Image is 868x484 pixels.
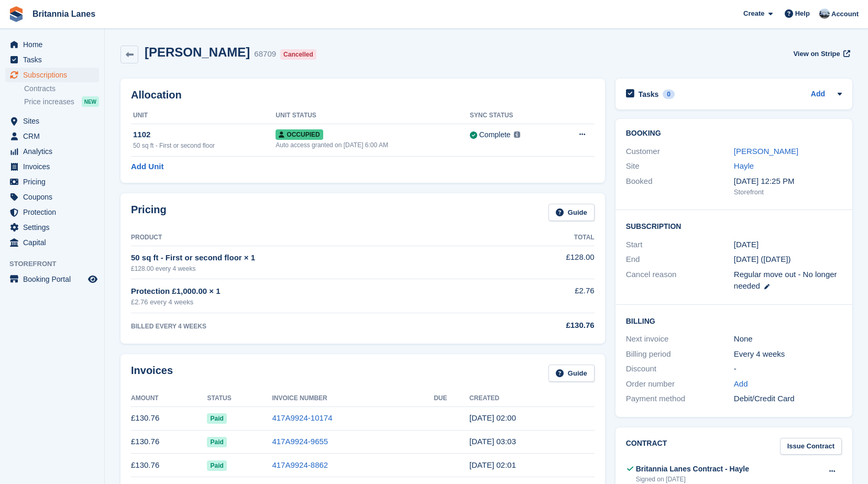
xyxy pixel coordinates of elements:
[795,8,810,19] span: Help
[23,68,86,82] span: Subscriptions
[24,96,99,107] a: Price increases NEW
[548,365,595,382] a: Guide
[86,273,99,285] a: Preview store
[831,9,859,19] span: Account
[5,52,99,67] a: menu
[626,254,734,266] div: End
[207,390,272,407] th: Status
[548,204,595,221] a: Guide
[131,430,207,454] td: £130.76
[5,159,99,174] a: menu
[789,45,852,62] a: View on Stripe
[5,129,99,144] a: menu
[639,90,659,99] h2: Tasks
[280,49,316,60] div: Cancelled
[23,190,86,204] span: Coupons
[636,475,749,484] div: Signed on [DATE]
[734,239,759,251] time: 2025-01-14 01:00:00 UTC
[811,89,825,101] a: Add
[131,365,173,382] h2: Invoices
[131,297,508,307] div: £2.76 every 4 weeks
[734,187,842,197] div: Storefront
[24,97,74,107] span: Price increases
[272,460,328,469] a: 417A9924-8862
[23,52,86,67] span: Tasks
[479,129,511,140] div: Complete
[626,315,842,326] h2: Billing
[131,252,508,264] div: 50 sq ft - First or second floor × 1
[734,363,842,375] div: -
[133,141,276,150] div: 50 sq ft - First or second floor
[133,129,276,141] div: 1102
[508,229,595,246] th: Total
[734,255,791,263] span: [DATE] ([DATE])
[508,279,595,313] td: £2.76
[23,205,86,219] span: Protection
[24,84,99,94] a: Contracts
[508,246,595,279] td: £128.00
[131,161,163,173] a: Add Unit
[626,348,734,360] div: Billing period
[276,140,469,150] div: Auto access granted on [DATE] 6:00 AM
[734,348,842,360] div: Every 4 weeks
[734,378,748,390] a: Add
[5,68,99,82] a: menu
[23,159,86,174] span: Invoices
[131,204,167,221] h2: Pricing
[272,413,332,422] a: 417A9924-10174
[626,129,842,138] h2: Booking
[626,269,734,292] div: Cancel reason
[734,270,837,291] span: Regular move out - No longer needed
[8,6,24,22] img: stora-icon-8386f47178a22dfd0bd8f6a31ec36ba5ce8667c1dd55bd0f319d3a0aa187defe.svg
[272,390,434,407] th: Invoice Number
[28,5,100,23] a: Britannia Lanes
[207,460,226,471] span: Paid
[23,129,86,144] span: CRM
[207,437,226,447] span: Paid
[626,363,734,375] div: Discount
[434,390,469,407] th: Due
[626,160,734,172] div: Site
[780,438,842,455] a: Issue Contract
[5,220,99,235] a: menu
[131,264,508,273] div: £128.00 every 4 weeks
[626,438,667,455] h2: Contract
[626,333,734,345] div: Next invoice
[131,322,508,331] div: BILLED EVERY 4 WEEKS
[626,239,734,251] div: Start
[470,107,557,124] th: Sync Status
[145,45,250,59] h2: [PERSON_NAME]
[5,205,99,219] a: menu
[131,89,595,101] h2: Allocation
[5,272,99,287] a: menu
[626,393,734,405] div: Payment method
[743,8,764,19] span: Create
[23,37,86,52] span: Home
[276,129,323,140] span: Occupied
[23,144,86,159] span: Analytics
[734,147,798,156] a: [PERSON_NAME]
[734,393,842,405] div: Debit/Credit Card
[734,333,842,345] div: None
[5,235,99,250] a: menu
[5,190,99,204] a: menu
[5,37,99,52] a: menu
[23,174,86,189] span: Pricing
[131,229,508,246] th: Product
[663,90,675,99] div: 0
[207,413,226,424] span: Paid
[131,107,276,124] th: Unit
[793,49,840,59] span: View on Stripe
[734,175,842,188] div: [DATE] 12:25 PM
[9,259,104,269] span: Storefront
[734,161,754,170] a: Hayle
[254,48,276,60] div: 68709
[272,437,328,446] a: 417A9924-9655
[131,454,207,477] td: £130.76
[5,144,99,159] a: menu
[82,96,99,107] div: NEW
[23,114,86,128] span: Sites
[469,390,595,407] th: Created
[469,413,516,422] time: 2025-07-29 01:00:21 UTC
[5,174,99,189] a: menu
